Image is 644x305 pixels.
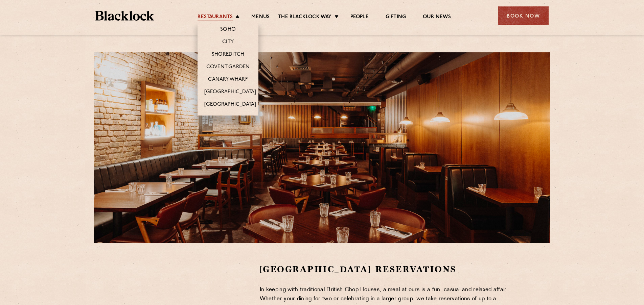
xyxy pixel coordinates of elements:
[204,101,256,109] a: [GEOGRAPHIC_DATA]
[206,64,250,71] a: Covent Garden
[208,76,248,84] a: Canary Wharf
[251,14,270,21] a: Menus
[423,14,451,21] a: Our News
[260,263,519,275] h2: [GEOGRAPHIC_DATA] Reservations
[498,6,549,25] div: Book Now
[220,26,236,34] a: Soho
[386,14,406,21] a: Gifting
[95,11,154,21] img: BL_Textured_Logo-footer-cropped.svg
[222,39,234,46] a: City
[350,14,369,21] a: People
[204,89,256,96] a: [GEOGRAPHIC_DATA]
[212,51,244,59] a: Shoreditch
[198,14,233,21] a: Restaurants
[278,14,331,21] a: The Blacklock Way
